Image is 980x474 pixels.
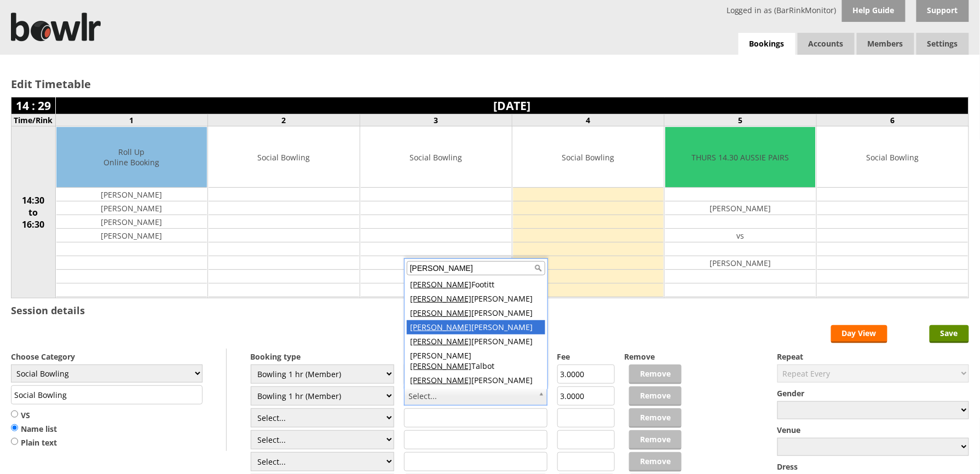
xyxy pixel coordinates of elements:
[407,278,545,292] div: Footitt
[411,336,472,346] span: [PERSON_NAME]
[407,320,545,334] div: [PERSON_NAME]
[407,349,545,373] div: [PERSON_NAME] Talbot
[411,279,472,290] span: [PERSON_NAME]
[407,306,545,320] div: [PERSON_NAME]
[407,373,545,388] div: [PERSON_NAME]
[407,334,545,349] div: [PERSON_NAME]
[411,361,472,371] span: [PERSON_NAME]
[411,322,472,332] span: [PERSON_NAME]
[411,308,472,318] span: [PERSON_NAME]
[411,293,472,304] span: [PERSON_NAME]
[411,375,472,385] span: [PERSON_NAME]
[407,292,545,306] div: [PERSON_NAME]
